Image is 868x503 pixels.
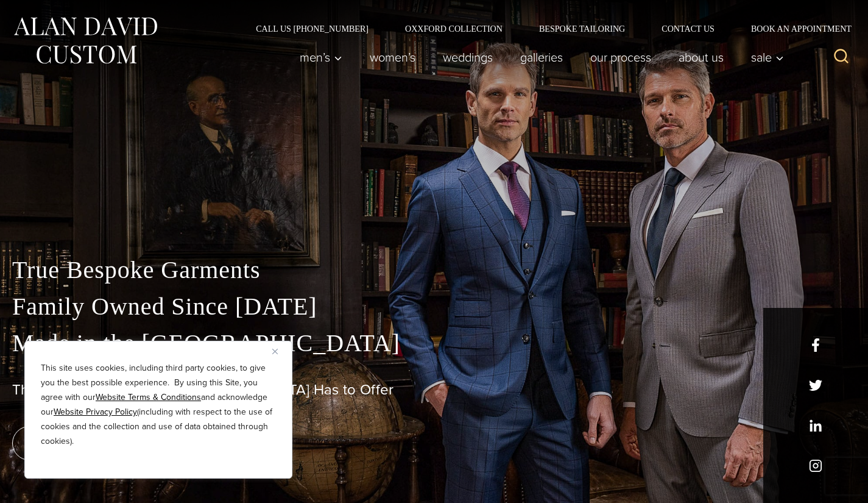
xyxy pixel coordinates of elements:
[238,24,856,33] nav: Secondary Navigation
[12,252,856,362] p: True Bespoke Garments Family Owned Since [DATE] Made in the [GEOGRAPHIC_DATA]
[751,51,784,63] span: Sale
[300,51,342,63] span: Men’s
[286,45,791,70] nav: Primary Navigation
[665,45,738,70] a: About Us
[577,45,665,70] a: Our Process
[643,24,733,33] a: Contact Us
[733,24,856,33] a: Book an Appointment
[387,24,521,33] a: Oxxford Collection
[507,45,577,70] a: Galleries
[12,426,183,460] a: book an appointment
[827,43,856,72] button: View Search Form
[12,381,856,399] h1: The Best Custom Suits [GEOGRAPHIC_DATA] Has to Offer
[272,344,287,359] button: Close
[12,13,158,68] img: Alan David Custom
[41,361,276,449] p: This site uses cookies, including third party cookies, to give you the best possible experience. ...
[429,45,507,70] a: weddings
[356,45,429,70] a: Women’s
[54,405,137,418] a: Website Privacy Policy
[238,24,387,33] a: Call Us [PHONE_NUMBER]
[521,24,643,33] a: Bespoke Tailoring
[272,349,278,354] img: Close
[96,391,201,404] a: Website Terms & Conditions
